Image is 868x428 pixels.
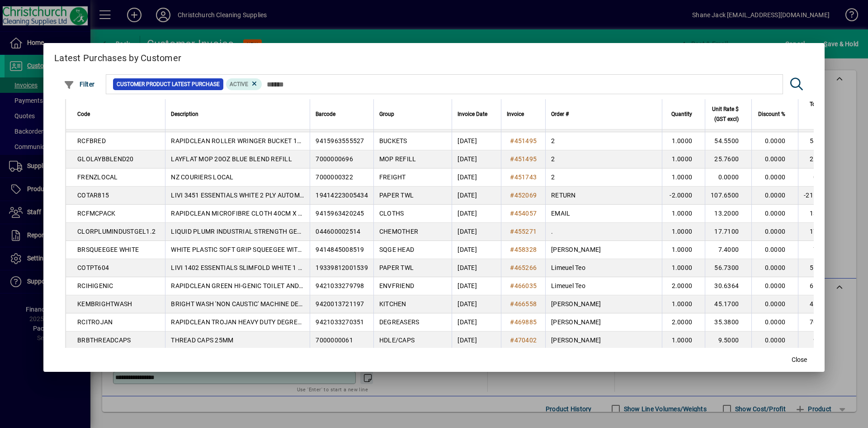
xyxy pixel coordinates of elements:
td: 1.0000 [662,241,705,259]
td: 1.0000 [662,259,705,277]
span: Invoice [507,109,524,119]
td: 7.40 [798,241,839,259]
mat-chip: Product Activation Status: Active [226,78,262,90]
span: # [510,155,514,163]
button: Filter [61,76,97,92]
span: DEGREASERS [379,318,420,326]
td: -2.0000 [662,187,705,205]
div: Group [379,109,447,119]
a: #458328 [507,245,540,255]
span: 9415963555527 [316,137,364,144]
span: HDLE/CAPS [379,337,415,344]
span: 451495 [514,155,537,163]
span: LIVI 3451 ESSENTIALS WHITE 2 PLY AUTOMATIC EASY ROLL TOWEL 160M X 21CM X 6S [171,192,428,199]
span: LIVI 1402 ESSENTIALS SLIMFOLD WHITE 1 PLY PAPER TOWEL 200S X 20 [171,264,384,271]
td: [DATE] [452,277,501,295]
span: 044600002514 [316,228,360,235]
span: Total $ (GST excl) [804,99,826,129]
td: 1.0000 [662,295,705,313]
span: 7000000696 [316,155,353,163]
td: [PERSON_NAME] [545,332,662,350]
span: RCFBRED [77,137,106,144]
span: 458328 [514,246,537,253]
span: PAPER TWL [379,192,414,199]
span: Discount % [758,109,785,119]
span: COTAR815 [77,192,109,199]
span: BRSQUEEGEE WHITE [77,246,139,253]
td: 35.3800 [705,313,751,332]
td: 30.6364 [705,277,751,295]
a: #454057 [507,208,540,218]
a: #451495 [507,136,540,146]
span: 7000000322 [316,173,353,181]
td: 45.17 [798,295,839,313]
span: KITCHEN [379,300,406,308]
span: Code [77,109,90,119]
a: #465266 [507,263,540,273]
td: [PERSON_NAME] [545,313,662,332]
span: RAPIDCLEAN MICROFIBRE CLOTH 40CM X 40CM - MULTI PACK 8S [171,210,365,217]
span: NZ COURIERS LOCAL [171,173,233,181]
div: Order # [551,109,656,119]
td: 1.0000 [662,223,705,241]
td: 13.20 [798,205,839,223]
a: #451743 [507,172,540,182]
td: 0.00 [798,168,839,187]
td: 70.76 [798,313,839,332]
td: 25.76 [798,150,839,168]
td: 1.0000 [662,205,705,223]
td: 61.27 [798,277,839,295]
span: 466558 [514,300,537,308]
td: 107.6500 [705,187,751,205]
a: #451495 [507,154,540,164]
span: RCITROJAN [77,318,113,326]
span: FREIGHT [379,173,406,181]
span: PAPER TWL [379,264,414,271]
span: 469885 [514,318,537,326]
td: 2 [545,150,662,168]
span: 9421033270351 [316,318,364,326]
span: # [510,246,514,253]
span: CLORPLUMINDUSTGEL1.2 [77,228,156,235]
td: 54.5500 [705,132,751,150]
td: 0.0000 [751,295,798,313]
td: [DATE] [452,295,501,313]
span: SQGE HEAD [379,246,414,253]
td: EMAIL [545,205,662,223]
td: 0.0000 [751,150,798,168]
td: 9.50 [798,332,839,350]
td: RETURN [545,187,662,205]
span: LAYFLAT MOP 20OZ BLUE BLEND REFILL [171,155,292,163]
span: # [510,282,514,289]
a: #466558 [507,299,540,309]
td: 1.0000 [662,132,705,150]
span: RAPIDCLEAN ROLLER WRINGER BUCKET 16L - RED [171,137,321,144]
span: KEMBRIGHTWASH [77,300,132,308]
td: . [545,223,662,241]
span: # [510,210,514,217]
span: # [510,318,514,326]
div: Discount % [757,109,793,119]
td: 0.0000 [751,277,798,295]
td: [PERSON_NAME] [545,241,662,259]
td: 0.0000 [751,168,798,187]
span: FRENZLOCAL [77,173,118,181]
span: Order # [551,109,569,119]
div: Description [171,109,304,119]
span: ENVFRIEND [379,282,414,289]
span: Group [379,109,394,119]
div: Unit Rate $ (GST excl) [711,104,747,124]
td: 45.1700 [705,295,751,313]
a: #470402 [507,335,540,345]
span: # [510,173,514,181]
span: RAPIDCLEAN GREEN HI-GENIC TOILET AND BATHROOM CLEANER 5L [171,282,374,289]
td: 1.0000 [662,332,705,350]
td: [DATE] [452,168,501,187]
span: 9420013721197 [316,300,364,308]
td: 0.0000 [751,187,798,205]
td: 56.7300 [705,259,751,277]
span: 451495 [514,137,537,144]
td: Limeuel Teo [545,259,662,277]
td: [DATE] [452,259,501,277]
td: 1.0000 [662,168,705,187]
